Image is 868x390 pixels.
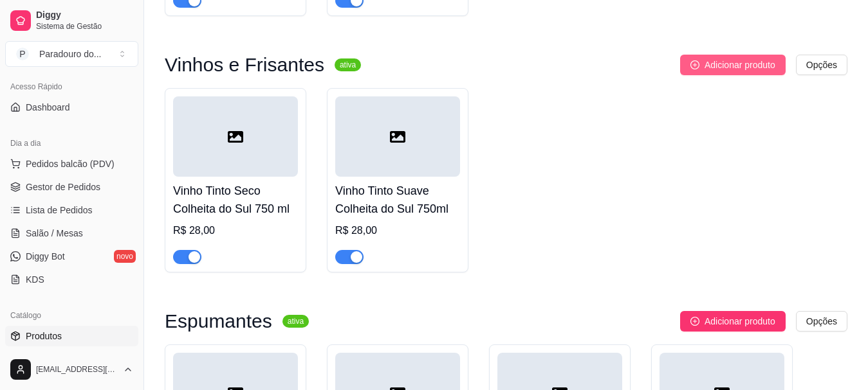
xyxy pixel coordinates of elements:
[26,273,44,286] span: KDS
[796,55,847,75] button: Opções
[26,101,70,114] span: Dashboard
[680,311,786,332] button: Adicionar produto
[5,97,138,118] a: Dashboard
[26,250,65,263] span: Diggy Bot
[806,58,837,72] span: Opções
[26,157,115,170] span: Pedidos balcão (PDV)
[796,311,847,332] button: Opções
[26,181,100,193] span: Gestor de Pedidos
[680,55,786,75] button: Adicionar produto
[26,330,62,342] span: Produtos
[335,58,361,71] sup: ativa
[5,154,138,174] button: Pedidos balcão (PDV)
[5,133,138,154] div: Dia a dia
[173,182,298,218] h4: Vinho Tinto Seco Colheita do Sul 750 ml
[690,60,699,69] span: plus-circle
[16,48,29,60] span: P
[5,246,138,267] a: Diggy Botnovo
[335,182,460,218] h4: Vinho Tinto Suave Colheita do Sul 750ml
[690,317,699,326] span: plus-circle
[36,364,118,375] span: [EMAIL_ADDRESS][DOMAIN_NAME]
[5,269,138,290] a: KDS
[282,315,309,328] sup: ativa
[705,314,775,328] span: Adicionar produto
[36,21,133,31] span: Sistema de Gestão
[5,41,138,67] button: Select a team
[705,58,775,72] span: Adicionar produto
[5,326,138,346] a: Produtos
[5,5,138,36] a: DiggySistema de Gestão
[165,314,272,329] h3: Espumantes
[173,223,298,238] div: R$ 28,00
[5,305,138,326] div: Catálogo
[165,57,324,73] h3: Vinhos e Frisantes
[335,223,460,238] div: R$ 28,00
[5,354,138,385] button: [EMAIL_ADDRESS][DOMAIN_NAME]
[36,10,133,21] span: Diggy
[5,177,138,197] a: Gestor de Pedidos
[5,223,138,244] a: Salão / Mesas
[26,227,83,240] span: Salão / Mesas
[26,204,93,217] span: Lista de Pedidos
[5,76,138,97] div: Acesso Rápido
[39,48,102,60] div: Paradouro do ...
[5,200,138,220] a: Lista de Pedidos
[806,314,837,328] span: Opções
